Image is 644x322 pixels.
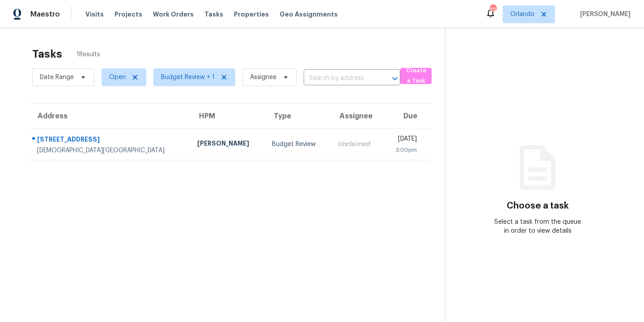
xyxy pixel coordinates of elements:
[405,66,427,86] span: Create a Task
[197,139,258,150] div: [PERSON_NAME]
[383,104,431,129] th: Due
[265,104,330,129] th: Type
[389,72,401,85] button: Open
[161,73,215,82] span: Budget Review + 1
[114,10,142,19] span: Projects
[29,104,190,129] th: Address
[272,140,323,149] div: Budget Review
[330,104,383,129] th: Assignee
[491,217,584,235] div: Select a task from the queue in order to view details
[400,68,432,84] button: Create a Task
[37,146,183,155] div: [DEMOGRAPHIC_DATA][GEOGRAPHIC_DATA]
[204,11,223,17] span: Tasks
[250,73,276,82] span: Assignee
[490,5,496,14] div: 33
[76,50,100,59] span: 1 Results
[510,10,534,19] span: Orlando
[85,10,104,19] span: Visits
[507,201,569,210] h3: Choose a task
[37,135,183,146] div: [STREET_ADDRESS]
[30,10,60,19] span: Maestro
[190,104,265,129] th: HPM
[234,10,269,19] span: Properties
[390,146,417,155] div: 3:00pm
[304,71,375,85] input: Search by address
[280,10,338,19] span: Geo Assignments
[32,50,62,59] h2: Tasks
[153,10,194,19] span: Work Orders
[40,73,74,82] span: Date Range
[109,73,126,82] span: Open
[576,10,631,19] span: [PERSON_NAME]
[390,134,417,146] div: [DATE]
[338,140,376,149] div: Unclaimed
